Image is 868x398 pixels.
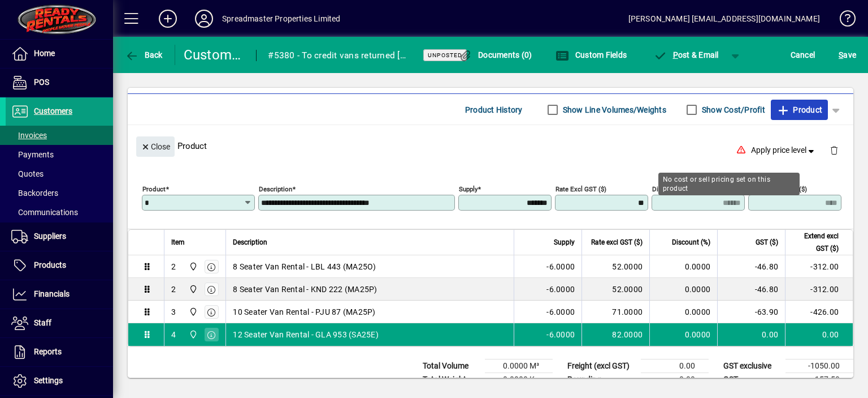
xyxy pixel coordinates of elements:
span: Reports [34,347,62,356]
span: Cancel [791,46,815,64]
td: -426.00 [785,301,853,323]
button: Back [122,45,166,65]
span: Payments [11,150,54,159]
td: 0.00 [641,373,709,387]
td: -312.00 [785,255,853,278]
span: 8 Seater Van Rental - KND 222 (MA25P) [233,284,377,295]
td: 0.0000 M³ [485,360,553,373]
span: 965 State Highway 2 [186,328,199,341]
div: 82.0000 [589,329,643,340]
a: Payments [6,145,113,164]
mat-label: Description [259,185,292,193]
span: Products [34,260,66,269]
div: 3 [171,306,176,318]
label: Show Line Volumes/Weights [561,104,666,115]
a: Knowledge Base [831,2,854,39]
span: Settings [34,376,63,385]
span: Product [776,101,822,119]
td: 0.0000 [649,255,717,278]
app-page-header-button: Delete [821,145,848,155]
div: #5380 - To credit vans returned [DATE] - invoiced to [DATE] - 6 days [268,46,409,65]
div: No cost or sell pricing set on this product [658,173,800,195]
span: Product History [465,101,523,119]
td: GST [718,373,785,387]
mat-label: Rate excl GST ($) [555,185,606,193]
span: Customers [34,106,72,115]
button: Post & Email [648,45,724,65]
app-page-header-button: Back [113,45,175,65]
a: Products [6,251,113,280]
span: Close [141,138,170,156]
div: [PERSON_NAME] [EMAIL_ADDRESS][DOMAIN_NAME] [628,10,820,28]
a: Invoices [6,126,113,145]
button: Custom Fields [553,45,630,65]
span: Item [171,236,185,249]
span: 12 Seater Van Rental - GLA 953 (SA25E) [233,329,379,340]
span: Rate excl GST ($) [591,236,643,249]
div: 52.0000 [589,284,643,295]
div: 4 [171,329,176,340]
button: Profile [186,8,222,29]
span: Suppliers [34,232,66,241]
span: -6.0000 [546,329,575,340]
td: 0.00 [717,323,785,346]
button: Save [836,45,859,65]
span: 965 State Highway 2 [186,306,199,318]
td: -312.00 [785,278,853,301]
a: Financials [6,280,113,309]
a: Quotes [6,164,113,183]
a: Home [6,40,113,68]
td: GST exclusive [718,360,785,373]
td: 0.0000 [649,301,717,323]
span: Staff [34,318,51,327]
span: 10 Seater Van Rental - PJU 87 (MA25P) [233,306,375,318]
td: -46.80 [717,278,785,301]
button: Product History [461,100,527,120]
span: ave [839,46,856,64]
div: Product [128,125,853,166]
td: 0.0000 [649,278,717,301]
a: Communications [6,203,113,222]
span: -6.0000 [546,306,575,318]
a: Backorders [6,183,113,203]
a: Suppliers [6,222,113,251]
span: ost & Email [653,50,719,59]
td: -63.90 [717,301,785,323]
button: Close [136,136,175,157]
div: Customer Invoice [184,46,245,64]
span: P [673,50,678,59]
span: Communications [11,208,78,217]
span: -6.0000 [546,284,575,295]
span: Back [125,50,163,59]
div: 52.0000 [589,261,643,272]
span: S [839,50,843,59]
td: Rounding [562,373,641,387]
span: Quotes [11,169,44,178]
div: 2 [171,284,176,295]
button: Add [150,8,186,29]
span: Discount (%) [672,236,710,249]
span: -6.0000 [546,261,575,272]
td: 0.00 [641,360,709,373]
td: 0.0000 Kg [485,373,553,387]
td: 0.00 [785,323,853,346]
a: POS [6,69,113,97]
a: Staff [6,309,113,337]
div: 2 [171,261,176,272]
span: Apply price level [751,144,817,156]
td: Total Weight [417,373,485,387]
button: Cancel [788,45,818,65]
button: Product [771,100,828,120]
span: Invoices [11,131,47,140]
td: -1050.00 [785,360,853,373]
app-page-header-button: Close [133,141,177,151]
mat-label: Supply [459,185,478,193]
td: Freight (excl GST) [562,360,641,373]
span: 965 State Highway 2 [186,283,199,296]
button: Delete [821,136,848,164]
span: 965 State Highway 2 [186,260,199,273]
span: Description [233,236,267,249]
button: Documents (0) [456,45,535,65]
span: Backorders [11,189,58,198]
a: Settings [6,367,113,395]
